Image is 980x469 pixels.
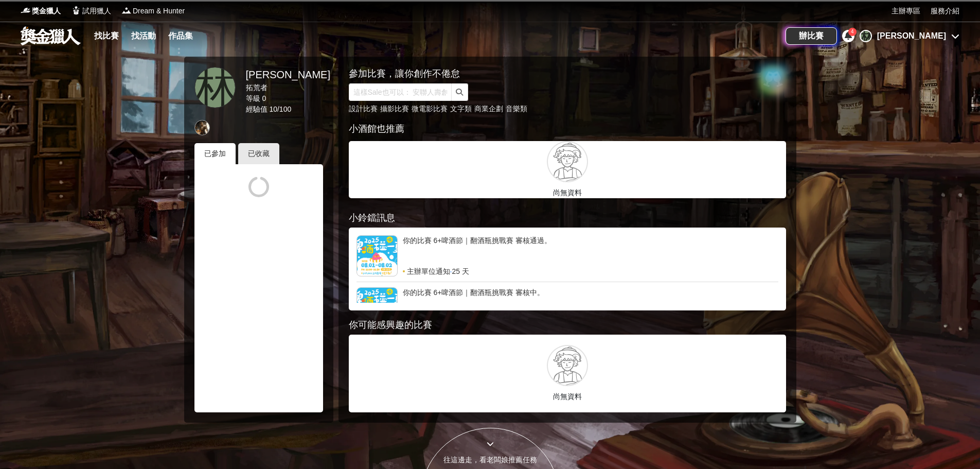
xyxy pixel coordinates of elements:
[349,105,378,113] a: 設計比賽
[851,29,854,34] span: 4
[877,30,946,42] div: [PERSON_NAME]
[786,27,837,45] a: 辦比賽
[246,82,330,93] div: 拓荒者
[21,6,61,16] a: Logo獎金獵人
[127,29,160,43] a: 找活動
[246,105,268,113] span: 經驗值
[354,391,781,402] p: 尚無資料
[349,187,786,198] p: 尚無資料
[860,30,872,42] div: 林
[71,5,81,15] img: Logo
[407,266,450,276] span: 主辦單位通知
[246,94,260,102] span: 等級
[349,122,786,136] div: 小酒館也推薦
[412,105,448,113] a: 微電影比賽
[349,67,750,81] div: 參加比賽，讓你創作不倦怠
[246,67,330,82] div: [PERSON_NAME]
[892,6,920,16] a: 主辦專區
[506,105,527,113] a: 音樂類
[450,266,452,276] span: ·
[121,5,132,15] img: Logo
[262,94,266,102] span: 0
[421,455,559,465] div: 往這邊走，看老闆娘推薦任務
[90,29,123,43] a: 找比賽
[164,29,197,43] a: 作品集
[403,287,778,318] div: 你的比賽 6+啤酒節｜翻酒瓶挑戰賽 審核中。
[238,143,279,164] div: 已收藏
[194,67,236,108] a: 林
[403,235,778,266] div: 你的比賽 6+啤酒節｜翻酒瓶挑戰賽 審核通過。
[133,6,185,16] span: Dream & Hunter
[349,83,452,101] input: 這樣Sale也可以： 安聯人壽創意銷售法募集
[357,287,778,328] a: 你的比賽 6+啤酒節｜翻酒瓶挑戰賽 審核中。主辦單位通知·25 天
[349,318,786,332] div: 你可能感興趣的比賽
[931,6,959,16] a: 服務介紹
[452,266,469,276] span: 25 天
[357,235,778,276] a: 你的比賽 6+啤酒節｜翻酒瓶挑戰賽 審核通過。主辦單位通知·25 天
[194,143,236,164] div: 已參加
[21,5,31,15] img: Logo
[349,211,786,225] div: 小鈴鐺訊息
[450,105,472,113] a: 文字類
[269,105,291,113] span: 10 / 100
[71,6,111,16] a: Logo試用獵人
[32,6,61,16] span: 獎金獵人
[121,6,185,16] a: LogoDream & Hunter
[474,105,503,113] a: 商業企劃
[380,105,409,113] a: 攝影比賽
[82,6,111,16] span: 試用獵人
